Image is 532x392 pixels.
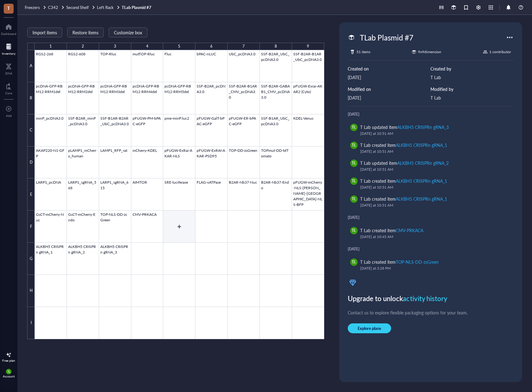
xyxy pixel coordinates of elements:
[7,4,10,12] span: T
[1,32,16,36] div: Dashboard
[396,142,447,148] div: ALKBH5 CRISPRn gRNA_1
[396,227,423,233] div: CMV-PRKACA
[352,228,356,233] span: TL
[5,62,12,75] a: DNA
[114,30,142,35] span: Customize box
[66,5,120,10] a: Second ShelfLeft Rack
[348,246,513,252] div: [DATE]
[348,323,513,333] a: Explore plans
[348,94,431,101] div: [DATE]
[396,259,439,265] div: TOP-NLS-DD-zsGreen
[114,43,116,50] div: 3
[27,275,35,307] div: H
[360,166,506,173] div: [DATE] at 10:51 AM
[67,28,104,37] button: Restore items
[27,307,35,339] div: I
[430,65,513,72] div: Created by
[360,202,506,208] div: [DATE] at 10:51 AM
[348,323,391,333] button: Explore plans
[430,94,513,101] div: T Lab
[358,326,381,331] span: Explore plans
[27,28,62,37] button: Import items
[360,265,506,271] div: [DATE] at 3:28 PM
[348,86,431,92] div: Modified on
[27,50,35,82] div: A
[360,142,447,148] div: T Lab created item
[348,215,513,221] div: [DATE]
[50,43,52,50] div: 1
[33,30,57,35] span: Import items
[27,114,35,147] div: C
[146,43,148,50] div: 4
[72,30,98,35] span: Restore items
[2,42,15,55] a: Inventory
[275,43,277,50] div: 8
[5,81,12,95] a: Core
[210,43,212,50] div: 6
[348,111,513,117] div: [DATE]
[360,160,449,166] div: T Lab updated item
[396,196,447,202] div: ALKBH5 CRISPRn gRNA_1
[348,292,513,304] div: Upgrade to unlock
[97,4,114,10] span: Left Rack
[430,86,513,92] div: Modified by
[25,4,40,10] span: Freezers
[489,49,511,55] div: 1 contributor
[348,139,513,157] a: TLT Lab created itemALKBH5 CRISPRn gRNA_1[DATE] at 10:51 AM
[2,359,15,362] div: Free plan
[27,147,35,179] div: D
[348,121,513,139] a: TLT Lab updated itemALKBH5 CRISPRn gRNA_3[DATE] at 10:51 AM
[403,293,447,303] span: activity history
[352,259,356,265] span: TL
[348,175,513,193] a: TLT Lab created itemALKBH5 CRISPRn gRNA_1[DATE] at 10:51 AM
[360,258,439,265] div: T Lab created item
[348,193,513,211] a: TLT Lab created itemALKBH5 CRISPRn gRNA_1[DATE] at 10:51 AM
[352,178,356,184] span: TL
[66,4,89,10] span: Second Shelf
[48,5,65,10] a: C342
[1,22,16,36] a: Dashboard
[397,124,449,130] div: ALKBH5 CRISPRn gRNA_3
[397,160,449,166] div: ALKBH5 CRISPRn gRNA_2
[360,130,506,137] div: [DATE] at 10:51 AM
[360,184,506,190] div: [DATE] at 10:51 AM
[418,49,441,55] div: 9 x 9 dimension
[6,114,12,117] div: Add
[348,224,513,242] a: TLT Lab created itemCMV-PRKACA[DATE] at 10:45 AM
[360,177,447,184] div: T Lab created item
[348,256,513,274] a: TLT Lab created itemTOP-NLS-DD-zsGreen[DATE] at 3:28 PM
[178,43,180,50] div: 5
[82,43,84,50] div: 2
[25,5,47,10] a: Freezers
[352,196,356,202] span: TL
[348,65,431,72] div: Created on
[352,160,356,166] span: TL
[242,43,245,50] div: 7
[360,124,449,130] div: T Lab updated item
[5,71,12,75] div: DNA
[396,178,447,184] div: ALKBH5 CRISPRn gRNA_1
[27,178,35,211] div: E
[27,243,35,275] div: G
[7,370,10,373] span: TL
[48,4,58,10] span: C342
[109,28,147,37] button: Customize box
[307,43,309,50] div: 9
[356,49,370,55] div: 51 items
[348,309,513,316] div: Contact us to explore flexible packaging options for your team.
[27,211,35,243] div: F
[357,31,416,44] div: TLab Plasmid #7
[352,143,356,148] span: TL
[348,74,431,81] div: [DATE]
[2,52,15,55] div: Inventory
[360,148,506,155] div: [DATE] at 10:51 AM
[430,74,513,81] div: T Lab
[348,157,513,175] a: TLT Lab updated itemALKBH5 CRISPRn gRNA_2[DATE] at 10:51 AM
[3,374,15,378] div: Account
[5,91,12,95] div: Core
[360,195,447,202] div: T Lab created item
[27,82,35,114] div: B
[122,5,153,10] a: TLab Plasmid #7
[360,234,506,240] div: [DATE] at 10:45 AM
[352,125,356,130] span: TL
